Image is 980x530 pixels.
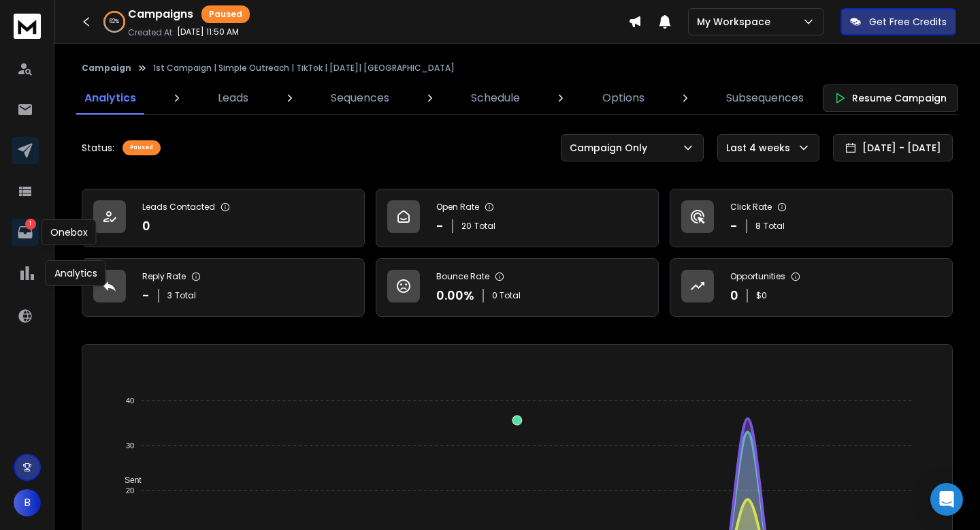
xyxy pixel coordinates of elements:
div: Paused [201,5,250,23]
a: Opportunities0$0 [670,258,953,317]
button: Resume Campaign [823,84,958,112]
p: - [142,286,150,305]
a: Bounce Rate0.00%0 Total [376,258,659,317]
p: Opportunities [730,271,785,282]
p: Sequences [331,90,389,106]
span: 8 [755,221,761,232]
p: Bounce Rate [436,271,489,282]
a: Leads Contacted0 [82,189,365,247]
a: Schedule [463,82,528,114]
p: Click Rate [730,202,772,213]
p: $ 0 [756,290,767,301]
img: logo [14,14,41,39]
p: [DATE] 11:50 AM [177,27,239,37]
h1: Campaigns [128,6,193,22]
p: Open Rate [436,202,479,213]
p: Last 4 weeks [726,141,796,155]
tspan: 40 [126,396,134,405]
p: - [730,217,738,236]
div: Onebox [42,219,97,245]
p: 0.00 % [436,286,474,305]
p: Reply Rate [142,271,186,282]
p: Analytics [84,90,136,106]
p: Get Free Credits [869,15,947,29]
div: Paused [122,140,161,155]
p: 0 [142,217,150,236]
p: Campaign Only [570,141,653,155]
a: Analytics [76,82,144,114]
p: Leads [218,90,248,106]
p: 1 [25,219,36,230]
div: Analytics [46,260,106,286]
div: Open Intercom Messenger [930,483,963,516]
a: Subsequences [718,82,812,114]
span: Total [175,290,196,301]
p: 0 [730,286,738,305]
p: Leads Contacted [142,202,215,213]
p: Created At: [128,27,174,38]
p: - [436,217,444,236]
span: Total [764,221,785,232]
a: 1 [12,219,39,246]
button: Get Free Credits [840,8,956,35]
p: 1st Campaign | Simple Outreach | TikTok | [DATE]| [GEOGRAPHIC_DATA] [153,63,455,74]
p: Status: [82,141,114,155]
span: Total [474,221,495,232]
button: B [14,489,41,516]
a: Options [594,82,653,114]
a: Leads [210,82,257,114]
button: Campaign [82,63,131,74]
span: Sent [114,476,142,485]
p: 62 % [110,18,119,26]
p: Options [602,90,644,106]
button: [DATE] - [DATE] [833,134,953,161]
p: My Workspace [697,15,776,29]
a: Sequences [323,82,397,114]
p: Subsequences [726,90,804,106]
span: 20 [461,221,472,232]
a: Click Rate-8Total [670,189,953,247]
tspan: 30 [126,441,134,450]
a: Reply Rate-3Total [82,258,365,317]
tspan: 20 [126,486,134,495]
span: 3 [167,290,172,301]
a: Open Rate-20Total [376,189,659,247]
p: 0 Total [492,290,521,301]
p: Schedule [471,90,520,106]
